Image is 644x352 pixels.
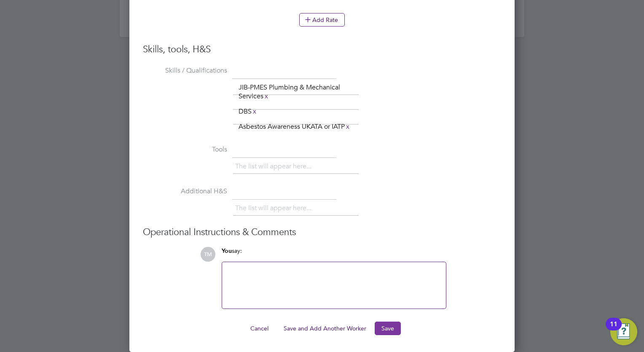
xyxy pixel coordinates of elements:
[235,121,354,133] li: Asbestos Awareness UKATA or IATP
[143,187,227,196] label: Additional H&S
[610,324,617,335] div: 11
[610,318,637,345] button: Open Resource Center, 11 new notifications
[222,247,446,262] div: say:
[235,161,315,172] li: The list will appear here...
[201,247,215,262] span: TM
[252,106,258,117] a: x
[277,322,373,335] button: Save and Add Another Worker
[143,226,501,238] h3: Operational Instructions & Comments
[143,43,501,56] h3: Skills, tools, H&S
[345,121,351,132] a: x
[235,82,357,102] li: JIB-PMES Plumbing & Mechanical Services
[235,203,315,214] li: The list will appear here...
[375,322,401,335] button: Save
[263,91,269,102] a: x
[143,66,227,75] label: Skills / Qualifications
[222,247,232,255] span: You
[235,106,261,117] li: DBS
[299,13,345,27] button: Add Rate
[143,145,227,154] label: Tools
[244,322,275,335] button: Cancel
